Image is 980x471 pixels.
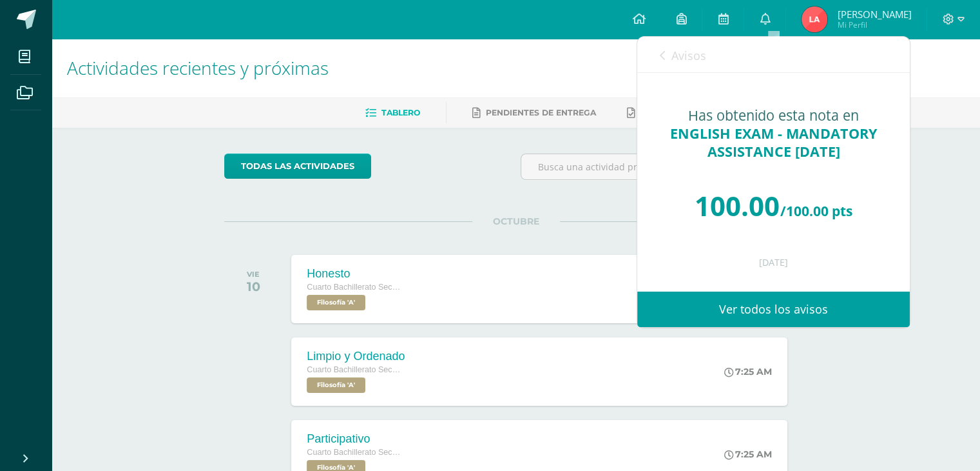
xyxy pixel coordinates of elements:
[67,55,329,80] span: Actividades recientes y próximas
[671,48,706,63] span: Avisos
[224,154,371,179] a: todas las Actividades
[307,365,403,374] span: Cuarto Bachillerato Secundaria
[663,106,884,161] div: Has obtenido esta nota en
[802,6,827,32] img: 0304f7b0a21bbcbd21f2ff3c6e75e059.png
[724,366,772,377] div: 7:25 AM
[724,448,772,460] div: 7:25 AM
[307,448,403,457] span: Cuarto Bachillerato Secundaria
[627,103,698,123] a: Entregadas
[837,8,911,21] span: [PERSON_NAME]
[837,19,911,30] span: Mi Perfil
[472,103,596,123] a: Pendientes de entrega
[307,350,405,363] div: Limpio y Ordenado
[307,283,403,292] span: Cuarto Bachillerato Secundaria
[381,108,420,117] span: Tablero
[486,108,596,117] span: Pendientes de entrega
[637,292,910,327] a: Ver todos los avisos
[307,377,365,393] span: Filosofía 'A'
[780,202,852,220] span: /100.00 pts
[307,432,403,446] div: Participativo
[521,154,807,179] input: Busca una actividad próxima aquí...
[695,187,780,224] span: 100.00
[670,124,877,161] span: ENGLISH EXAM - MANDATORY ASSISTANCE [DATE]
[307,295,365,310] span: Filosofía 'A'
[472,215,560,227] span: OCTUBRE
[365,103,420,123] a: Tablero
[247,279,260,294] div: 10
[247,270,260,279] div: VIE
[663,257,884,268] div: [DATE]
[307,267,403,281] div: Honesto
